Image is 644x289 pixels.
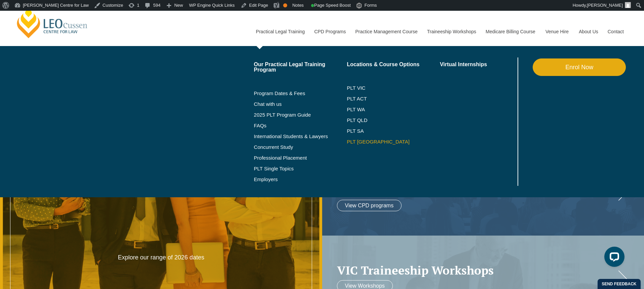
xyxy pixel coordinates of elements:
a: 2025 PLT Program Guide [254,112,330,118]
a: Practice Management Course [350,17,422,46]
a: PLT Single Topics [254,166,347,171]
a: Venue Hire [540,17,574,46]
a: FAQs [254,123,347,128]
a: About Us [574,17,603,46]
a: VIC Traineeship Workshops [337,264,616,277]
span: [PERSON_NAME] [587,3,623,8]
a: Enrol Now [533,58,626,76]
a: Locations & Course Options [347,62,440,67]
a: PLT SA [347,128,440,134]
a: Traineeship Workshops [422,17,481,46]
a: PLT VIC [347,85,440,91]
a: PLT [GEOGRAPHIC_DATA] [347,139,440,144]
a: View CPD programs [337,200,402,211]
p: Explore our range of 2026 dates [97,254,225,261]
a: International Students & Lawyers [254,134,347,139]
a: Chat with us [254,101,347,107]
iframe: LiveChat chat widget [599,244,627,272]
a: Virtual Internships [440,62,516,67]
a: Medicare Billing Course [481,17,540,46]
a: Professional Placement [254,155,347,161]
a: [PERSON_NAME] Centre for Law [15,7,89,39]
a: Concurrent Study [254,144,347,150]
div: OK [283,3,287,7]
a: PLT WA [347,107,423,112]
a: CPD Programs [309,17,350,46]
a: PLT ACT [347,96,440,101]
a: Contact [603,17,629,46]
a: Practical Legal Training [251,17,309,46]
a: Our Practical Legal Training Program [254,62,347,73]
a: Employers [254,177,347,182]
a: Program Dates & Fees [254,91,347,96]
a: PLT QLD [347,118,440,123]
